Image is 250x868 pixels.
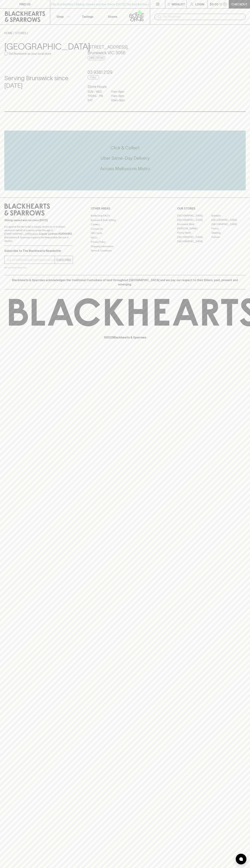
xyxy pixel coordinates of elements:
a: Business & Bulk Gifting [91,218,159,222]
a: Geelong [211,231,246,235]
p: SUBSCRIBE [56,258,71,262]
a: [GEOGRAPHIC_DATA] [177,239,211,243]
p: It is against the law to sell or supply alcohol to, or to obtain alcohol on behalf of a person un... [4,225,73,243]
h3: [GEOGRAPHIC_DATA] [4,41,79,51]
div: Call to action block [4,131,246,190]
button: Shop [50,9,75,24]
p: $0.00 [210,2,218,6]
input: e.g. jane@blackheartsandsparrows.com.au [7,257,55,263]
a: Terms & Conditions [91,249,159,253]
a: Directions [88,56,105,60]
p: THURS - FRI [88,94,105,98]
a: [GEOGRAPHIC_DATA] [211,222,246,226]
button: SUBSCRIBE [55,256,73,264]
input: Try "Pinot noir" [163,14,243,20]
p: 11am - 8pm [111,89,129,94]
p: Set Brunswick as your local store [9,51,51,56]
a: Stores [100,9,125,24]
a: Brunswick West [177,222,211,226]
a: Prahran [211,235,246,239]
a: [GEOGRAPHIC_DATA] [177,235,211,239]
a: Call [88,75,99,79]
a: Careers [91,222,159,227]
a: STORES [15,31,26,35]
a: Braddon [211,213,246,218]
p: OTHER AREAS [91,206,159,211]
h5: Across Melbourne Metro [4,166,246,172]
p: Wishlist [172,2,185,6]
p: FIND US [19,2,31,6]
a: Fitzroy [211,226,246,231]
a: Gift Cards [91,231,159,235]
a: Tastings [75,9,100,24]
p: OUR STORES [177,206,246,211]
h5: [STREET_ADDRESS] , Brunswick VIC 3056 [88,44,162,56]
a: [GEOGRAPHIC_DATA] [177,213,211,218]
h6: Store Hours [88,84,162,89]
p: Blackhearts & Sparrows acknowledges the traditional Custodians of land throughout [GEOGRAPHIC_DAT... [7,278,243,286]
p: Subscribe to The Blackhearts Newsletter [4,249,73,253]
h4: Serving Brunswick since [DATE] [4,74,79,89]
p: 10am - 9pm [111,98,129,102]
p: Sibling owned and run since [DATE] [4,218,73,222]
a: Fitzroy North [177,231,211,235]
a: [PERSON_NAME] [177,226,211,231]
p: 11am - 9pm [111,94,129,98]
a: FAQ's [91,235,159,240]
strong: Liquor License #32064953 [39,232,72,235]
a: Bottle Drop FAQ's [91,214,159,218]
a: [GEOGRAPHIC_DATA] [211,218,246,222]
a: Privacy Policy [91,240,159,244]
p: SUN - WED [88,89,105,94]
p: We will never spam you [4,266,73,269]
a: Contact Us [91,227,159,231]
p: Stores [108,14,117,19]
h5: Click & Collect [4,145,246,151]
img: bubble-icon [239,857,243,861]
h5: 03 9381 2129 [88,69,162,75]
p: Shop [56,14,64,19]
p: Checkout [231,2,247,6]
p: Login [195,2,204,6]
p: Tastings [82,14,93,19]
a: HOME [4,31,13,35]
p: SAT [88,98,105,102]
h5: Uber Same-Day Delivery [4,155,246,161]
a: [GEOGRAPHIC_DATA] [177,218,211,222]
a: Shipping Information [91,244,159,248]
p: 0 [224,3,226,5]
